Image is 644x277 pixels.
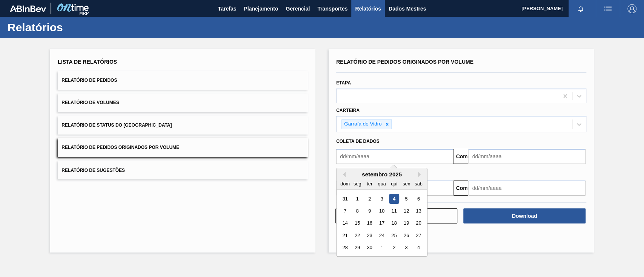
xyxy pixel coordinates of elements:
div: Choose sexta-feira, 26 de setembro de 2025 [401,230,411,240]
div: Choose sexta-feira, 5 de setembro de 2025 [401,194,411,204]
img: TNhmsLtSVTkK8tSr43FrP2fwEKptu5GPRR3wAAAABJRU5ErkJggg== [10,5,46,12]
input: dd/mm/aaaa [336,149,453,164]
button: Next Month [418,172,423,177]
button: Relatório de Status do [GEOGRAPHIC_DATA] [58,116,308,135]
font: [PERSON_NAME] [521,6,563,11]
div: Choose quarta-feira, 10 de setembro de 2025 [377,206,387,216]
font: Relatório de Sugestões [61,167,125,173]
font: Comeu [456,153,473,159]
div: Choose sábado, 13 de setembro de 2025 [413,206,424,216]
div: Choose domingo, 21 de setembro de 2025 [340,230,350,240]
div: month 2025-09 [339,193,424,254]
div: Choose quinta-feira, 11 de setembro de 2025 [389,206,399,216]
button: Relatório de Pedidos [58,71,308,90]
div: Choose segunda-feira, 1 de setembro de 2025 [352,194,363,204]
div: Choose sábado, 27 de setembro de 2025 [413,230,424,240]
button: Relatório de Sugestões [58,161,308,179]
button: Notificações [569,3,593,14]
div: Choose domingo, 14 de setembro de 2025 [340,218,350,228]
div: Choose terça-feira, 16 de setembro de 2025 [364,218,375,228]
div: Choose sexta-feira, 12 de setembro de 2025 [401,206,411,216]
div: Choose terça-feira, 23 de setembro de 2025 [364,230,375,240]
font: Download [512,213,537,219]
font: Coleta de dados [336,139,380,144]
button: Comeu [453,149,468,164]
div: Choose sábado, 20 de setembro de 2025 [413,218,424,228]
img: ações do usuário [603,4,612,13]
img: Sair [627,4,636,13]
font: Comeu [456,185,473,191]
button: Comeu [453,181,468,196]
div: Choose quarta-feira, 24 de setembro de 2025 [377,230,387,240]
div: Choose segunda-feira, 29 de setembro de 2025 [352,243,363,253]
font: Planejamento [244,6,278,12]
font: Dados Mestres [389,6,426,12]
div: qui [389,179,399,189]
font: Relatório de Pedidos Originados por Volume [61,145,179,150]
font: Lista de Relatórios [58,59,117,65]
button: Relatório de Volumes [58,93,308,112]
div: Choose segunda-feira, 8 de setembro de 2025 [352,206,363,216]
font: Relatório de Status do [GEOGRAPHIC_DATA] [61,122,172,128]
div: Choose sexta-feira, 3 de outubro de 2025 [401,243,411,253]
div: Choose domingo, 31 de agosto de 2025 [340,194,350,204]
div: Choose sábado, 6 de setembro de 2025 [413,194,424,204]
input: dd/mm/aaaa [468,149,585,164]
div: ter [364,179,375,189]
div: Choose quinta-feira, 18 de setembro de 2025 [389,218,399,228]
div: Choose terça-feira, 30 de setembro de 2025 [364,243,375,253]
div: Choose quinta-feira, 25 de setembro de 2025 [389,230,399,240]
font: Garrafa de Vidro [344,121,382,127]
font: Relatório de Pedidos Originados por Volume [336,59,473,65]
button: Relatório de Pedidos Originados por Volume [58,138,308,157]
button: Limpar [335,208,457,223]
div: Choose terça-feira, 9 de setembro de 2025 [364,206,375,216]
div: sex [401,179,411,189]
font: Relatório de Pedidos [61,78,117,83]
button: Previous Month [340,172,346,177]
div: Choose segunda-feira, 15 de setembro de 2025 [352,218,363,228]
div: dom [340,179,350,189]
div: seg [352,179,363,189]
div: Choose quinta-feira, 2 de outubro de 2025 [389,243,399,253]
font: Relatórios [8,21,63,34]
font: Relatórios [355,6,381,12]
input: dd/mm/aaaa [468,181,585,196]
div: qua [377,179,387,189]
div: Choose terça-feira, 2 de setembro de 2025 [364,194,375,204]
div: Choose sábado, 4 de outubro de 2025 [413,243,424,253]
font: Tarefas [218,6,237,12]
div: Choose sexta-feira, 19 de setembro de 2025 [401,218,411,228]
div: Choose domingo, 7 de setembro de 2025 [340,206,350,216]
div: Choose quinta-feira, 4 de setembro de 2025 [389,194,399,204]
button: Download [463,208,585,223]
div: Choose segunda-feira, 22 de setembro de 2025 [352,230,363,240]
div: setembro 2025 [337,171,427,178]
font: Gerencial [286,6,310,12]
div: sab [413,179,424,189]
div: Choose quarta-feira, 3 de setembro de 2025 [377,194,387,204]
div: Choose quarta-feira, 1 de outubro de 2025 [377,243,387,253]
div: Choose domingo, 28 de setembro de 2025 [340,243,350,253]
div: Choose quarta-feira, 17 de setembro de 2025 [377,218,387,228]
font: Carteira [336,108,360,113]
font: Relatório de Volumes [61,100,119,106]
font: Etapa [336,80,351,86]
font: Transportes [317,6,347,12]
